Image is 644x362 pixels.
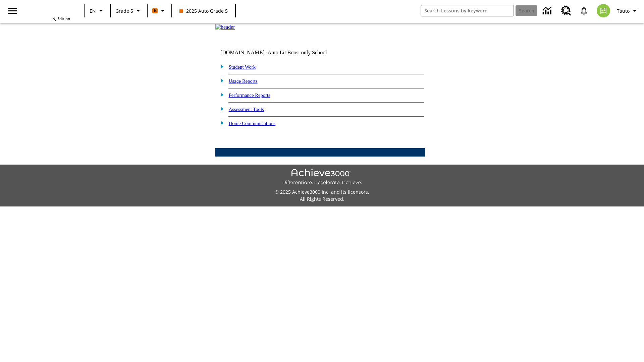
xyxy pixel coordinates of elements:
[614,5,641,17] button: Profile/Settings
[597,4,610,17] img: avatar image
[539,2,557,20] a: Data Center
[87,5,108,17] button: Language: EN, Select a language
[557,2,575,20] a: Resource Center, Will open in new tab
[229,93,270,98] a: Performance Reports
[217,63,224,69] img: plus.gif
[421,5,514,16] input: search field
[90,7,96,14] span: EN
[113,5,145,17] button: Grade: Grade 5, Select a grade
[229,107,264,112] a: Assessment Tools
[26,2,70,21] div: Home
[575,2,593,19] a: Notifications
[617,7,630,14] span: Tauto
[229,78,258,84] a: Usage Reports
[217,106,224,112] img: plus.gif
[52,16,70,21] span: NJ Edition
[229,64,256,70] a: Student Work
[268,50,327,55] nobr: Auto Lit Boost only School
[115,7,133,14] span: Grade 5
[217,120,224,126] img: plus.gif
[229,121,276,126] a: Home Communications
[217,77,224,83] img: plus.gif
[3,1,22,21] button: Open side menu
[150,5,169,17] button: Boost Class color is orange. Change class color
[217,92,224,98] img: plus.gif
[220,50,344,56] td: [DOMAIN_NAME] -
[282,169,362,186] img: Achieve3000 Differentiate Accelerate Achieve
[154,6,157,15] span: B
[593,2,614,19] button: Select a new avatar
[215,24,235,30] img: header
[179,7,228,14] span: 2025 Auto Grade 5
